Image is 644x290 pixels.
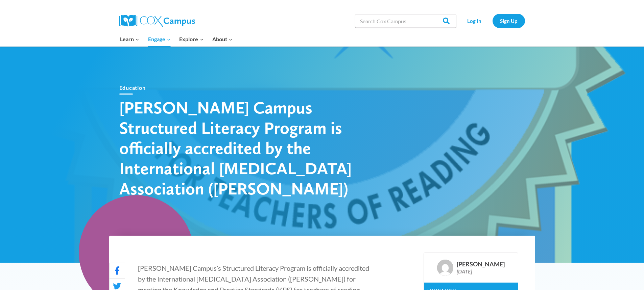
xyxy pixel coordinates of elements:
[119,84,146,91] a: Education
[119,15,195,27] img: Cox Campus
[457,268,505,274] div: [DATE]
[116,32,237,46] nav: Primary Navigation
[460,14,525,28] nav: Secondary Navigation
[457,261,505,268] div: [PERSON_NAME]
[120,35,139,44] span: Learn
[119,97,356,199] h1: [PERSON_NAME] Campus Structured Literacy Program is officially accredited by the International [M...
[212,35,233,44] span: About
[148,35,171,44] span: Engage
[460,14,489,28] a: Log In
[493,14,525,28] a: Sign Up
[355,14,456,28] input: Search Cox Campus
[179,35,204,44] span: Explore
